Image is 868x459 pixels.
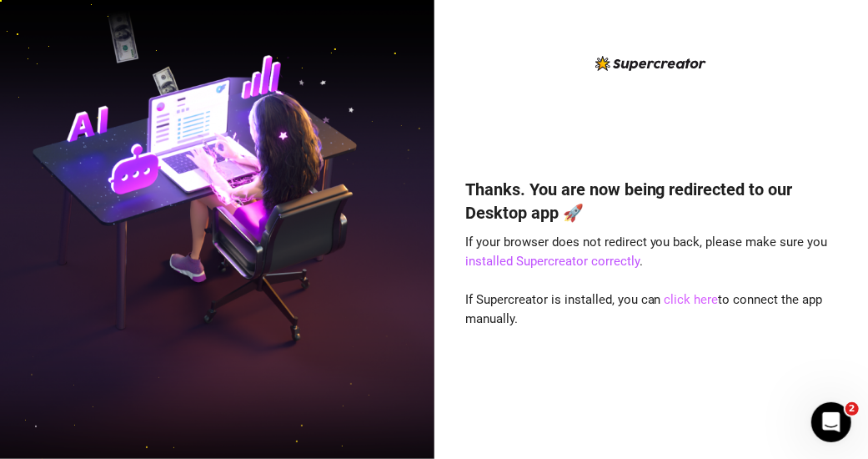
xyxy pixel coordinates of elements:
[465,292,823,327] span: If Supercreator is installed, you can to connect the app manually.
[465,235,828,270] span: If your browser does not redirect you back, please make sure you .
[845,402,859,416] span: 2
[665,292,719,307] a: click here
[595,56,706,71] img: logo-BBDzfeDw.svg
[811,402,851,442] iframe: Intercom live chat
[465,254,640,269] a: installed Supercreator correctly
[465,178,837,224] h4: Thanks. You are now being redirected to our Desktop app 🚀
